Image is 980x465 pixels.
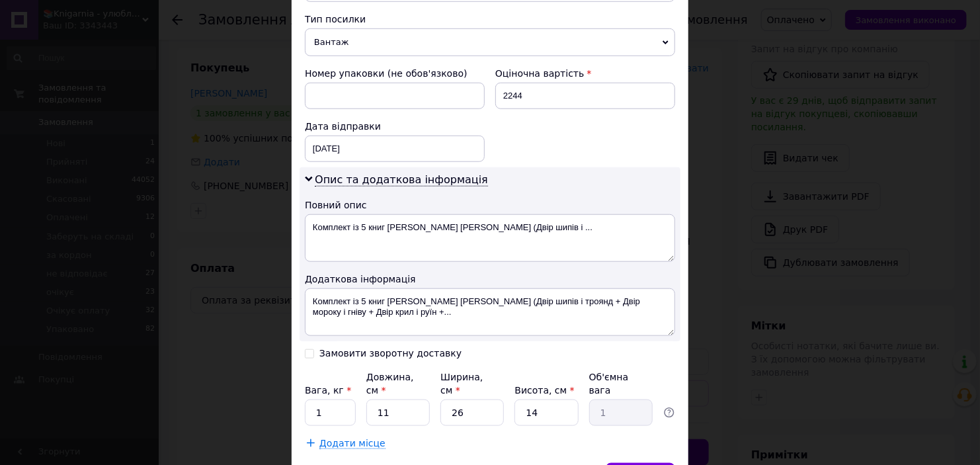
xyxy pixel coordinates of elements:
span: Тип посилки [305,14,366,24]
label: Висота, см [514,385,574,396]
span: Додати місце [319,438,386,449]
textarea: Комплект із 5 книг [PERSON_NAME] [PERSON_NAME] (Двір шипів і ... [305,214,675,262]
span: Опис та додаткова інформація [315,173,488,187]
textarea: Комплект із 5 книг [PERSON_NAME] [PERSON_NAME] (Двір шипів і троянд + Двір мороку і гніву + Двір ... [305,288,675,336]
label: Вага, кг [305,385,351,396]
label: Ширина, см [440,372,483,396]
div: Дата відправки [305,120,485,133]
span: Вантаж [305,28,675,56]
div: Об'ємна вага [589,370,653,397]
div: Додаткова інформація [305,273,675,286]
div: Замовити зворотну доставку [319,348,462,359]
div: Повний опис [305,198,675,212]
label: Довжина, см [366,372,414,396]
div: Оціночна вартість [495,67,675,80]
div: Номер упаковки (не обов'язково) [305,67,485,80]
